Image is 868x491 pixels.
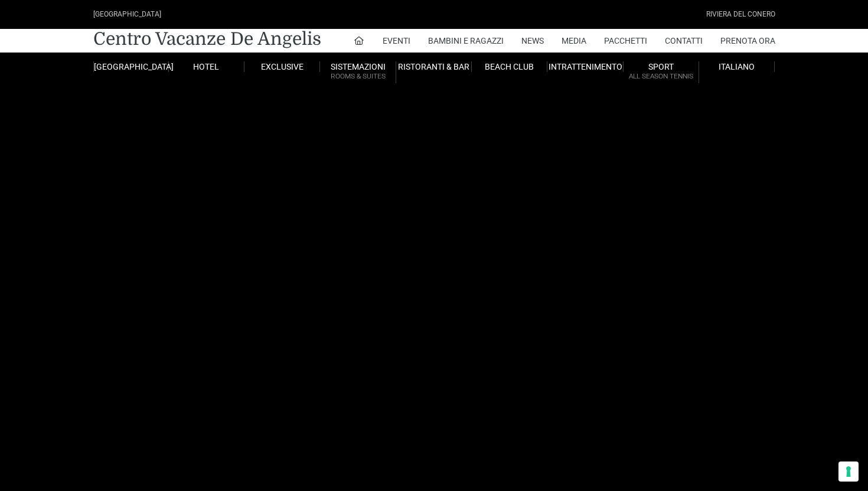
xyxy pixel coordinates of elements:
[624,71,699,82] small: All Season Tennis
[547,61,623,72] a: Intrattenimento
[93,9,161,20] div: [GEOGRAPHIC_DATA]
[396,61,472,72] a: Ristoranti & Bar
[699,61,775,72] a: Italiano
[720,29,775,53] a: Prenota Ora
[244,61,320,72] a: Exclusive
[169,61,244,72] a: Hotel
[562,29,586,53] a: Media
[93,61,169,72] a: [GEOGRAPHIC_DATA]
[706,9,775,20] div: Riviera Del Conero
[665,29,703,53] a: Contatti
[320,71,395,82] small: Rooms & Suites
[320,61,396,83] a: SistemazioniRooms & Suites
[93,27,321,51] a: Centro Vacanze De Angelis
[719,62,755,71] span: Italiano
[624,61,699,83] a: SportAll Season Tennis
[521,29,544,53] a: News
[383,29,410,53] a: Eventi
[604,29,647,53] a: Pacchetti
[428,29,504,53] a: Bambini e Ragazzi
[472,61,547,72] a: Beach Club
[838,461,859,482] button: Le tue preferenze relative al consenso per le tecnologie di tracciamento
